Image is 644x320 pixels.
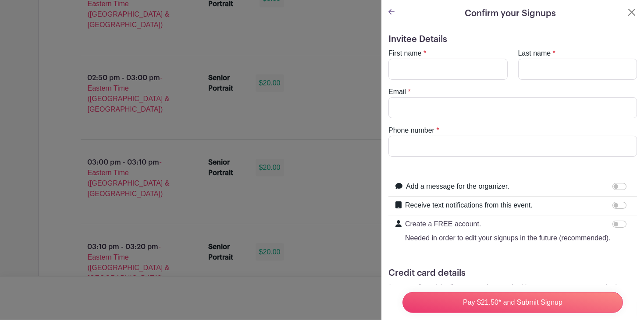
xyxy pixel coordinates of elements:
label: First name [388,48,422,59]
input: Pay $21.50* and Submit Signup [402,292,623,313]
p: Needed in order to edit your signups in the future (recommended). [405,233,611,243]
button: Close [626,7,637,18]
label: Last name [518,48,551,59]
small: (Note: Credit card details are securely transmitted by our payment processor Stripe.) [388,284,618,291]
p: Create a FREE account. [405,219,611,229]
label: Email [388,87,406,97]
label: Add a message for the organizer. [406,181,509,192]
h5: Invitee Details [388,34,637,45]
h5: Credit card details [388,268,637,278]
h5: Confirm your Signups [465,7,556,20]
label: Receive text notifications from this event. [405,200,533,211]
label: Phone number [388,125,434,136]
